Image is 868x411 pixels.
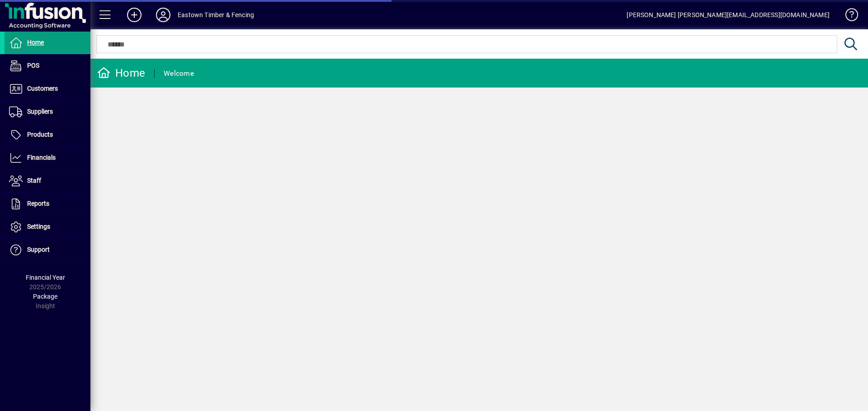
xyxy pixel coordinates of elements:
[839,2,857,31] a: Knowledge Base
[5,55,90,77] a: POS
[27,85,58,92] span: Customers
[5,239,90,261] a: Support
[5,147,90,169] a: Financials
[149,7,178,23] button: Profile
[5,101,90,123] a: Suppliers
[164,66,194,81] div: Welcome
[5,216,90,238] a: Settings
[120,7,149,23] button: Add
[27,108,53,115] span: Suppliers
[5,78,90,100] a: Customers
[33,293,57,300] span: Package
[5,170,90,192] a: Staff
[178,8,254,22] div: Eastown Timber & Fencing
[27,200,49,207] span: Reports
[5,193,90,215] a: Reports
[27,39,44,46] span: Home
[5,124,90,146] a: Products
[27,154,56,161] span: Financials
[97,66,145,80] div: Home
[26,274,65,281] span: Financial Year
[27,246,50,253] span: Support
[27,177,41,184] span: Staff
[27,131,53,138] span: Products
[27,223,50,230] span: Settings
[627,8,830,22] div: [PERSON_NAME] [PERSON_NAME][EMAIL_ADDRESS][DOMAIN_NAME]
[27,62,39,69] span: POS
